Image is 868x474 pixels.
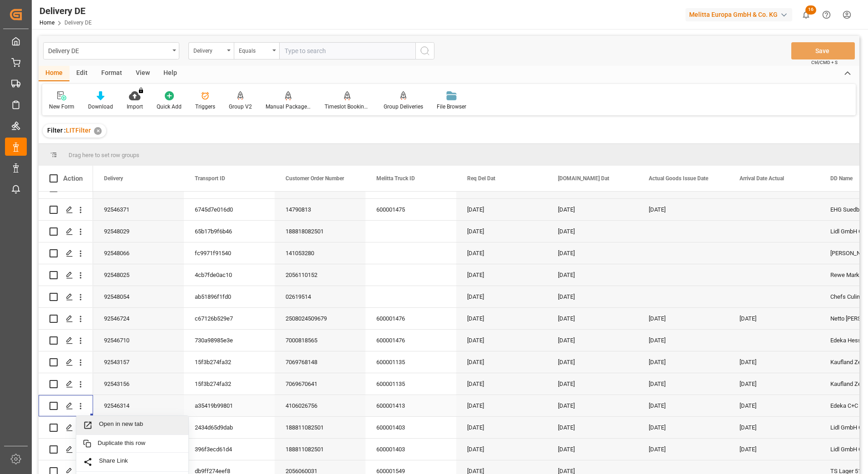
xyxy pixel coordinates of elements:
div: [DATE] [456,286,547,307]
div: 02619514 [275,286,365,307]
div: 141053280 [275,242,365,264]
div: 92546710 [93,330,184,351]
span: Actual Goods Issue Date [649,175,708,182]
div: Action [63,174,83,183]
div: Format [94,66,129,81]
a: Home [39,20,54,26]
span: 16 [805,5,816,15]
button: search button [415,42,434,59]
div: c67126b529e7 [184,308,275,329]
div: [DATE] [456,395,547,416]
div: [DATE] [638,417,729,438]
div: a35419b99801 [184,395,275,416]
div: Equals [239,44,270,55]
div: 92548029 [93,221,184,242]
div: 188818082501 [275,221,365,242]
div: [DATE] [547,199,638,220]
div: 2508024509679 [275,308,365,329]
span: Req Del Dat [467,175,495,182]
div: Press SPACE to select this row. [39,264,93,286]
div: 92546314 [93,395,184,416]
div: 600001475 [365,199,456,220]
div: 15f3b274fa32 [184,373,275,395]
button: open menu [188,42,234,59]
div: [DATE] [638,330,729,351]
div: Press SPACE to select this row. [39,395,93,417]
div: 92546724 [93,308,184,329]
div: [DATE] [638,439,729,460]
div: 7069768148 [275,351,365,373]
div: 15f3b274fa32 [184,351,275,373]
button: open menu [43,42,179,59]
div: 7000818565 [275,330,365,351]
div: [DATE] [456,417,547,438]
div: Manual Package TypeDetermination [266,103,311,111]
div: 92543156 [93,373,184,395]
div: [DATE] [456,439,547,460]
button: Save [791,42,855,59]
div: 6745d7e016d0 [184,199,275,220]
div: 600001476 [365,330,456,351]
div: 600001135 [365,373,456,395]
div: 92548054 [93,286,184,307]
div: Melitta Europa GmbH & Co. KG [686,8,792,21]
div: 92543157 [93,351,184,373]
div: 4106026756 [275,395,365,416]
div: [DATE] [547,395,638,416]
div: Press SPACE to select this row. [39,351,93,373]
div: [DATE] [547,264,638,286]
div: 65b17b9f6b46 [184,221,275,242]
div: Group V2 [229,103,252,111]
div: [DATE] [638,308,729,329]
div: 396f3ecd61d4 [184,439,275,460]
div: 4cb7fde0ac10 [184,264,275,286]
button: Melitta Europa GmbH & Co. KG [686,6,796,23]
div: 92548025 [93,264,184,286]
div: [DATE] [456,330,547,351]
span: [DOMAIN_NAME] Dat [558,175,609,182]
input: Type to search [279,42,415,59]
div: [DATE] [638,373,729,395]
div: [DATE] [638,395,729,416]
div: 600001476 [365,308,456,329]
div: [DATE] [729,417,819,438]
div: 600001403 [365,417,456,438]
div: [DATE] [547,373,638,395]
div: [DATE] [456,373,547,395]
div: [DATE] [729,373,819,395]
div: [DATE] [456,351,547,373]
div: 600001135 [365,351,456,373]
div: Press SPACE to select this row. [39,417,93,439]
div: Download [88,103,113,111]
div: Press SPACE to select this row. [39,242,93,264]
div: [DATE] [456,264,547,286]
span: Delivery [104,175,123,182]
span: LITFilter [66,127,91,134]
div: 188811082501 [275,439,365,460]
div: Home [39,66,69,81]
button: open menu [234,42,279,59]
div: 600001403 [365,439,456,460]
div: Group Deliveries [384,103,423,111]
div: [DATE] [547,439,638,460]
div: Help [157,66,184,81]
span: Filter : [47,127,66,134]
div: Timeslot Booking Report [325,103,370,111]
div: [DATE] [547,242,638,264]
div: [DATE] [456,221,547,242]
div: Edit [69,66,94,81]
button: Help Center [816,5,837,25]
div: [DATE] [456,242,547,264]
span: Transport ID [195,175,225,182]
div: [DATE] [729,395,819,416]
div: File Browser [437,103,466,111]
div: [DATE] [547,417,638,438]
div: 2434d65d9dab [184,417,275,438]
div: [DATE] [729,351,819,373]
div: Press SPACE to select this row. [39,308,93,330]
span: Drag here to set row groups [69,152,139,158]
div: [DATE] [638,199,729,220]
div: 14790813 [275,199,365,220]
div: 7069670641 [275,373,365,395]
div: Press SPACE to select this row. [39,330,93,351]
